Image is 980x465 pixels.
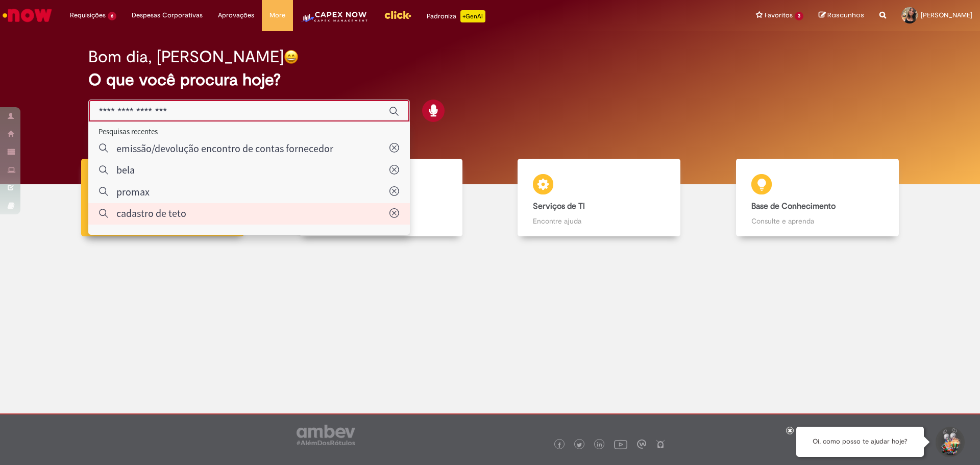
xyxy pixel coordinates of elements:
[384,7,411,22] img: click_logo_yellow_360x200.png
[597,442,602,448] img: logo_footer_linkedin.png
[301,10,369,31] img: CapexLogo5.png
[108,12,116,20] span: 6
[1,5,54,26] img: ServiceNow
[490,159,708,237] a: Serviços de TI Encontre ajuda
[88,48,284,66] h2: Bom dia, [PERSON_NAME]
[218,10,254,20] span: Aprovações
[637,439,646,449] img: logo_footer_workplace.png
[796,427,924,457] div: Oi, como posso te ajudar hoje?
[132,10,203,20] span: Despesas Corporativas
[533,216,665,226] p: Encontre ajuda
[819,11,864,20] a: Rascunhos
[751,201,836,211] b: Base de Conhecimento
[427,10,485,22] div: Padroniza
[614,437,627,451] img: logo_footer_youtube.png
[269,10,285,20] span: More
[765,10,793,20] span: Favoritos
[934,427,965,457] button: Iniciar Conversa de Suporte
[88,71,892,89] h2: O que você procura hoje?
[656,439,665,449] img: logo_footer_naosei.png
[297,425,355,445] img: logo_footer_ambev_rotulo_gray.png
[921,11,972,19] span: [PERSON_NAME]
[577,443,582,448] img: logo_footer_twitter.png
[751,216,884,226] p: Consulte e aprenda
[708,159,927,237] a: Base de Conhecimento Consulte e aprenda
[70,10,106,20] span: Requisições
[54,159,272,237] a: Tirar dúvidas Tirar dúvidas com Lupi Assist e Gen Ai
[795,12,803,20] span: 3
[533,201,585,211] b: Serviços de TI
[827,10,864,20] span: Rascunhos
[284,50,299,64] img: happy-face.png
[557,443,562,448] img: logo_footer_facebook.png
[460,10,485,22] p: +GenAi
